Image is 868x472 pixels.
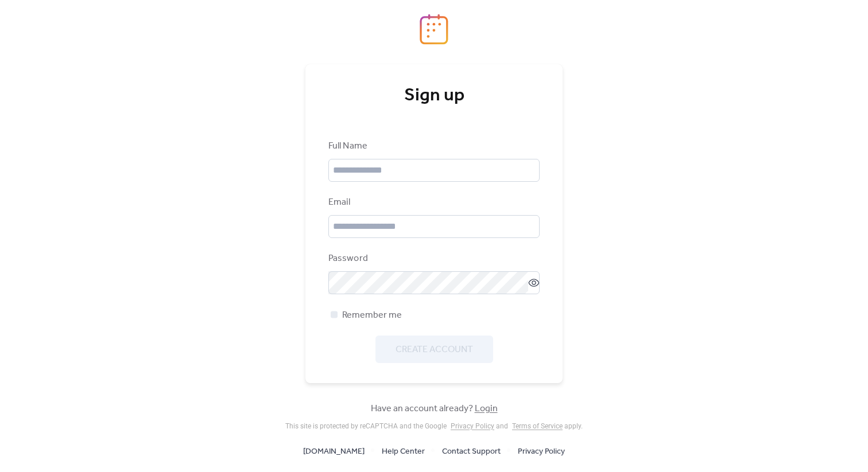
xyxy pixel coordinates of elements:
span: Help Center [382,445,425,459]
a: Terms of Service [512,422,563,430]
a: [DOMAIN_NAME] [303,444,365,458]
div: This site is protected by reCAPTCHA and the Google and apply . [285,422,583,430]
img: logo [420,14,448,45]
span: Privacy Policy [518,445,565,459]
a: Privacy Policy [518,444,565,458]
span: Contact Support [442,445,501,459]
span: Have an account already? [371,402,498,416]
a: Login [475,400,498,418]
div: Email [328,196,537,209]
span: Remember me [342,309,402,322]
div: Sign up [328,84,540,107]
a: Help Center [382,444,425,458]
div: Password [328,252,537,266]
a: Privacy Policy [451,422,494,430]
div: Full Name [328,139,537,153]
a: Contact Support [442,444,501,458]
span: [DOMAIN_NAME] [303,445,365,459]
